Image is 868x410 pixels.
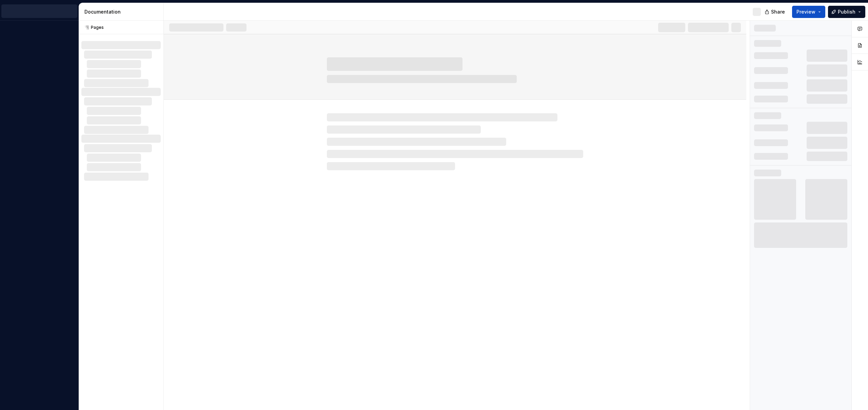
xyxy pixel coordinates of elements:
span: Share [771,8,785,15]
button: Preview [792,6,825,18]
button: Publish [828,6,865,18]
div: Documentation [84,8,161,15]
span: Preview [796,8,815,15]
button: Share [761,6,789,18]
div: Pages [81,25,104,30]
span: Publish [838,8,855,15]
